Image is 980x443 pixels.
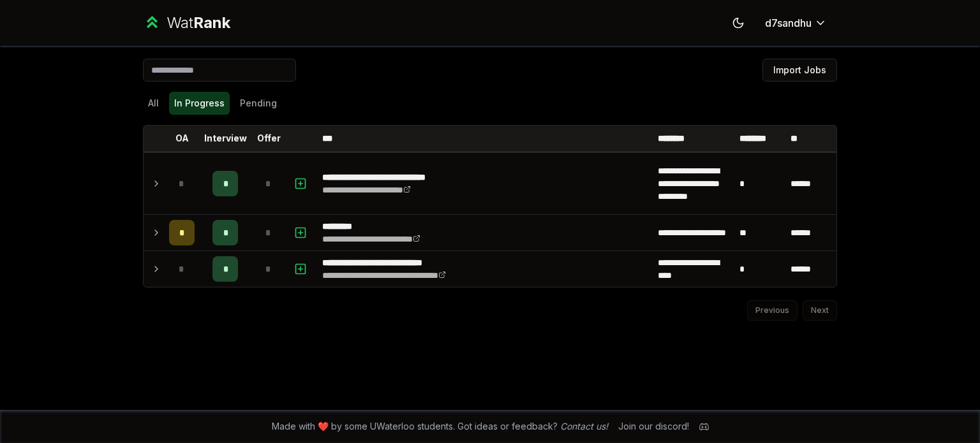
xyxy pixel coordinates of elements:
a: WatRank [143,13,230,33]
button: d7sandhu [755,11,837,34]
button: Pending [235,92,282,115]
button: Import Jobs [762,59,837,82]
button: All [143,92,164,115]
span: Rank [193,13,230,32]
div: Wat [167,13,230,33]
div: Join our discord! [618,420,689,433]
p: OA [175,132,189,145]
p: Offer [257,132,281,145]
span: Made with ❤️ by some UWaterloo students. Got ideas or feedback? [272,420,608,433]
a: Contact us! [560,421,608,432]
p: Interview [204,132,247,145]
span: d7sandhu [765,15,812,31]
button: In Progress [169,92,230,115]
